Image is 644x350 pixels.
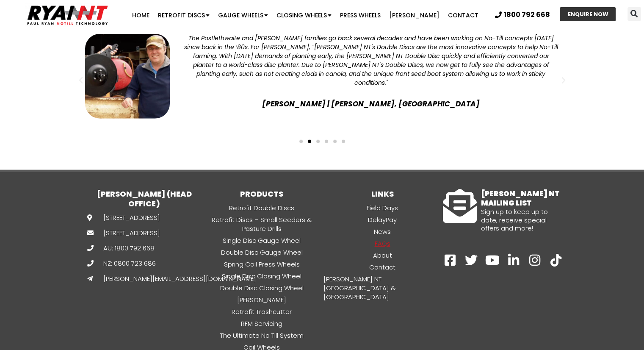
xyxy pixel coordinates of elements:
img: Ryan NT logo [25,2,110,28]
a: Press Wheels [336,7,385,24]
a: NZ: 0800 723 686 [87,259,151,268]
a: DelayPay [322,215,443,225]
span: Go to slide 5 [333,140,337,143]
a: Double Disc Gauge Wheel [202,247,322,257]
span: [STREET_ADDRESS] [101,228,160,237]
a: Single Disc Closing Wheel [202,271,322,281]
span: ENQUIRE NOW [567,11,608,17]
h3: PRODUCTS [202,189,322,199]
span: 1800 792 668 [504,11,550,18]
span: [PERSON_NAME] | [PERSON_NAME], [GEOGRAPHIC_DATA] [182,98,559,110]
div: Previous slide [77,76,85,85]
span: Go to slide 2 [308,140,311,143]
a: [STREET_ADDRESS] [87,213,151,222]
span: Go to slide 1 [299,140,303,143]
a: Double Disc Closing Wheel [202,283,322,293]
img: Neale Postlethwaite | Donald, VIC [85,34,170,119]
a: [PERSON_NAME] NT MAILING LIST [481,189,560,208]
a: RFM Servicing [202,319,322,328]
a: Retrofit Double Discs [202,203,322,213]
a: [PERSON_NAME] [385,7,444,24]
a: Retrofit Trashcutter [202,307,322,317]
a: Contact [444,7,483,24]
div: The Postlethwaite and [PERSON_NAME] families go back several decades and have been working on No-... [182,34,559,87]
a: [STREET_ADDRESS] [87,228,151,237]
div: 2 / 6 [81,30,564,132]
a: News [322,227,443,236]
a: [PERSON_NAME] [202,295,322,305]
a: ENQUIRE NOW [560,7,616,21]
a: AU: 1800 792 668 [87,244,151,253]
a: Field Days [322,203,443,213]
a: Retrofit Discs – Small Seeders & Pasture Drills [202,215,322,233]
nav: Menu [322,203,443,302]
a: Single Disc Gauge Wheel [202,236,322,245]
span: Go to slide 3 [316,140,320,143]
a: Gauge Wheels [214,7,272,24]
a: Home [128,7,154,24]
div: Next slide [559,76,568,85]
span: Go to slide 4 [325,140,328,143]
span: NZ: 0800 723 686 [101,259,156,268]
a: The Ultimate No Till System [202,331,322,340]
nav: Menu [125,7,486,24]
a: About [322,250,443,260]
a: RYAN NT MAILING LIST [443,189,477,223]
a: Spring Coil Press Wheels [202,259,322,269]
a: Contact [322,262,443,272]
span: Go to slide 6 [342,140,345,143]
span: [STREET_ADDRESS] [101,213,160,222]
a: FAQs [322,239,443,248]
h3: LINKS [322,189,443,199]
a: [PERSON_NAME] NT [GEOGRAPHIC_DATA] & [GEOGRAPHIC_DATA] [322,274,443,302]
a: 1800 792 668 [495,11,550,18]
a: [PERSON_NAME][EMAIL_ADDRESS][DOMAIN_NAME] [87,274,151,283]
div: Search [627,7,641,21]
a: Closing Wheels [272,7,336,24]
span: Sign up to keep up to date, receive special offers and more! [481,207,548,233]
h3: [PERSON_NAME] (HEAD OFFICE) [87,189,202,209]
span: AU: 1800 792 668 [101,244,155,253]
a: Retrofit Discs [154,7,214,24]
div: Slides [81,30,564,149]
span: [PERSON_NAME][EMAIL_ADDRESS][DOMAIN_NAME] [101,274,256,283]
